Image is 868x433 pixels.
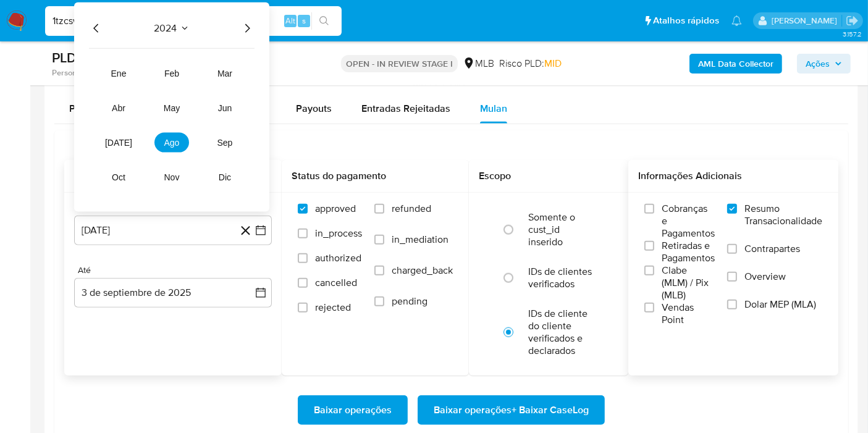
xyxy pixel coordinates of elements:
[698,54,773,74] b: AML Data Collector
[311,12,337,30] button: search-icon
[341,55,458,72] p: OPEN - IN REVIEW STAGE I
[52,48,77,67] b: PLD
[499,57,562,70] span: Risco PLD:
[45,13,342,29] input: Pesquise usuários ou casos...
[653,14,719,27] span: Atalhos rápidos
[285,15,295,27] span: Alt
[52,67,86,78] b: Person ID
[843,29,862,39] span: 3.157.2
[463,57,494,70] div: MLB
[846,14,859,27] a: Sair
[731,15,742,26] a: Notificações
[689,54,782,74] button: AML Data Collector
[302,15,306,27] span: s
[806,54,830,74] span: Ações
[797,54,851,74] button: Ações
[772,15,841,27] p: leticia.merlin@mercadolivre.com
[544,56,562,70] span: MID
